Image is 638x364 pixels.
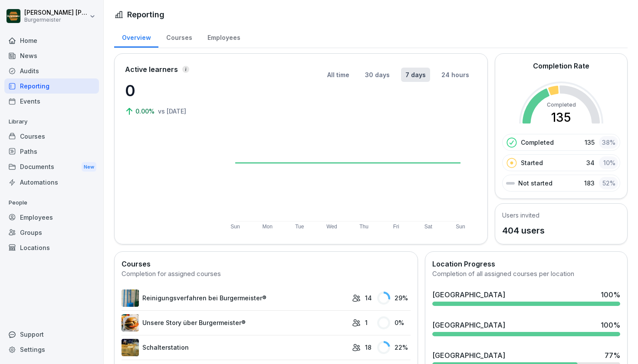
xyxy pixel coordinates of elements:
a: Reporting [4,78,99,94]
div: 100 % [601,289,620,300]
h2: Courses [122,259,411,269]
button: All time [323,68,354,82]
a: News [4,48,99,63]
p: vs [DATE] [158,107,186,116]
div: 100 % [601,320,620,330]
div: [GEOGRAPHIC_DATA] [432,320,505,330]
h1: Reporting [127,9,164,20]
p: Not started [518,179,552,188]
p: 183 [584,179,595,188]
div: 29 % [377,292,411,305]
p: [PERSON_NAME] [PERSON_NAME] [24,9,88,16]
p: 0 [125,79,212,102]
h2: Completion Rate [533,61,589,71]
p: 1 [365,318,368,327]
img: zojjtgecl3qaq1n3gyboj7fn.png [122,339,139,356]
img: yk83gqu5jn5gw35qhtj3mpve.png [122,314,139,331]
div: 10 % [599,156,618,169]
div: 52 % [599,177,618,189]
a: Home [4,33,99,48]
div: Support [4,327,99,342]
a: Overview [114,26,158,48]
a: Schalterstation [122,339,348,356]
p: 0.00% [135,107,156,116]
text: Sun [230,224,240,230]
h5: Users invited [502,211,545,220]
a: Courses [158,26,200,48]
a: [GEOGRAPHIC_DATA]100% [429,286,624,309]
a: Settings [4,342,99,357]
a: Employees [200,26,248,48]
a: Paths [4,144,99,159]
div: 77 % [605,350,620,361]
text: Sun [456,224,465,230]
a: Events [4,94,99,109]
p: 34 [586,158,595,167]
p: Completed [521,138,554,147]
a: Locations [4,240,99,255]
p: Burgermeister [24,17,88,23]
a: Courses [4,129,99,144]
button: 30 days [361,68,394,82]
a: DocumentsNew [4,159,99,175]
button: 24 hours [437,68,474,82]
text: Mon [262,224,272,230]
div: Documents [4,159,99,175]
button: 7 days [401,68,430,82]
p: 135 [585,138,595,147]
a: Unsere Story über Burgermeister® [122,314,348,331]
div: Completion for assigned courses [122,269,411,279]
a: Groups [4,225,99,240]
p: 14 [365,293,372,302]
text: Thu [359,224,368,230]
a: Employees [4,210,99,225]
p: People [4,196,99,210]
img: koo5icv7lj8zr1vdtkxmkv8m.png [122,289,139,307]
p: 18 [365,343,372,352]
a: [GEOGRAPHIC_DATA]100% [429,316,624,340]
div: Completion of all assigned courses per location [432,269,620,279]
p: Active learners [125,64,178,75]
div: 0 % [377,316,411,329]
text: Fri [393,224,399,230]
text: Sat [424,224,433,230]
div: 38 % [599,136,618,149]
text: Wed [326,224,337,230]
text: Tue [295,224,304,230]
p: Started [521,158,543,167]
div: New [82,162,96,172]
h2: Location Progress [432,259,620,269]
div: [GEOGRAPHIC_DATA] [432,289,505,300]
a: Audits [4,63,99,78]
a: Reinigungsverfahren bei Burgermeister® [122,289,348,307]
p: Library [4,115,99,129]
p: 404 users [502,224,545,237]
div: 22 % [377,341,411,354]
div: [GEOGRAPHIC_DATA] [432,350,505,361]
a: Automations [4,175,99,190]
